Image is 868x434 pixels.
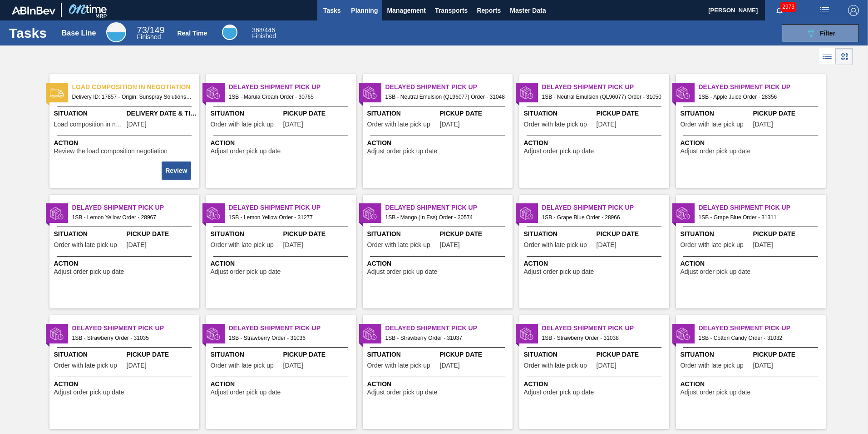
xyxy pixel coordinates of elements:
img: status [363,327,377,341]
span: 06/07/2025 [127,242,147,248]
span: Adjust order pick up date [524,148,594,155]
span: Order with late pick up [211,242,274,248]
span: Adjust order pick up date [367,148,438,155]
div: Base Line [62,29,96,37]
span: Action [367,138,510,148]
span: 08/23/2025 [127,362,147,369]
span: Situation [681,229,751,239]
span: Master Data [510,5,546,16]
span: Adjust order pick up date [681,268,751,275]
img: userActions [819,5,830,16]
img: status [207,86,220,100]
span: Delayed Shipment Pick Up [72,203,199,212]
span: Delayed Shipment Pick Up [385,203,513,212]
span: Adjust order pick up date [681,148,751,155]
div: Real Time [177,30,207,37]
span: Action [211,138,354,148]
span: Delivery Date & Time [127,109,197,118]
span: 1SB - Strawberry Order - 31035 [72,333,192,343]
img: status [676,327,690,341]
span: Situation [54,350,124,359]
span: Management [387,5,426,16]
span: Adjust order pick up date [211,148,281,155]
span: Pickup Date [283,229,354,239]
span: Action [524,259,667,268]
span: Adjust order pick up date [524,389,594,396]
span: 08/09/2025 [440,242,460,248]
img: status [676,86,690,100]
span: Adjust order pick up date [211,389,281,396]
span: Adjust order pick up date [524,268,594,275]
span: 2973 [780,2,796,12]
span: Action [54,138,197,148]
span: Action [681,379,824,389]
span: Planning [351,5,378,16]
span: Order with late pick up [211,362,274,369]
span: Action [211,259,354,268]
span: 08/23/2025 [753,362,773,369]
span: Delayed Shipment Pick Up [542,82,669,92]
span: Pickup Date [440,229,510,239]
span: Action [524,379,667,389]
span: 1SB - Neutral Emulsion (QL96077) Order - 31050 [542,92,662,102]
span: Situation [211,229,281,239]
span: Order with late pick up [367,362,430,369]
span: 1SB - Strawberry Order - 31038 [542,333,662,343]
span: Situation [367,109,438,118]
span: Reports [477,5,501,16]
span: Order with late pick up [54,242,117,248]
span: 1SB - Cotton Candy Order - 31032 [699,333,819,343]
div: List Vision [819,48,836,65]
span: Order with late pick up [54,362,117,369]
span: Finished [137,33,161,40]
span: Adjust order pick up date [211,268,281,275]
span: Order with late pick up [211,121,274,128]
span: 1SB - Grape Blue Order - 31311 [699,212,819,222]
span: Order with late pick up [524,362,587,369]
span: Situation [54,109,124,118]
span: Order with late pick up [681,362,744,369]
span: Delayed Shipment Pick Up [699,203,826,212]
span: Situation [524,350,594,359]
span: Action [524,138,667,148]
span: Situation [211,109,281,118]
span: Order with late pick up [681,242,744,248]
span: Action [54,259,197,268]
span: Situation [681,350,751,359]
span: Pickup Date [753,229,824,239]
span: Situation [367,229,438,239]
span: 08/23/2025 [440,362,460,369]
span: Pickup Date [753,350,824,359]
div: Real Time [252,27,276,39]
div: Complete task: 2221091 [163,161,192,181]
span: Pickup Date [283,350,354,359]
span: Action [681,138,824,148]
span: 08/30/2025 [283,242,303,248]
span: Load composition in negotiation [72,82,199,92]
span: Transports [435,5,468,16]
span: Order with late pick up [681,121,744,128]
img: status [363,86,377,100]
span: 08/11/2025, [127,121,147,128]
span: Adjust order pick up date [367,268,438,275]
span: Pickup Date [753,109,824,118]
span: 1SB - Strawberry Order - 31036 [229,333,349,343]
span: 73 [137,25,147,35]
span: Filter [820,30,835,37]
button: Notifications [765,4,794,17]
span: 08/26/2025 [597,121,616,128]
span: Delayed Shipment Pick Up [229,203,356,212]
span: Situation [681,109,751,118]
span: 08/26/2025 [440,121,460,128]
span: 1SB - Grape Blue Order - 28966 [542,212,662,222]
span: Adjust order pick up date [54,268,124,275]
span: Review the load composition negotiation [54,148,168,155]
span: Pickup Date [283,109,354,118]
span: 1SB - Neutral Emulsion (QL96077) Order - 31048 [385,92,505,102]
span: Delayed Shipment Pick Up [699,323,826,333]
div: Base Line [137,26,165,40]
span: Finished [252,32,276,40]
img: status [676,207,690,220]
button: Review [162,161,191,180]
span: Pickup Date [127,229,197,239]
